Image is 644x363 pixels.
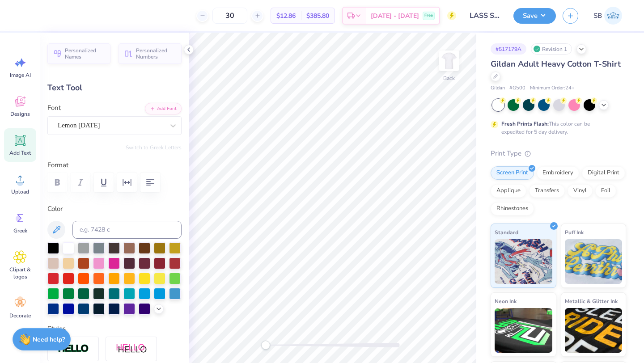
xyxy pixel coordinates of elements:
div: Screen Print [491,166,534,180]
button: Switch to Greek Letters [126,144,182,151]
div: Foil [595,184,616,198]
span: [DATE] - [DATE] [371,11,419,21]
img: Back [440,52,458,70]
div: Revision 1 [531,43,572,55]
span: Decorate [9,312,31,319]
img: Stroke [58,344,89,354]
input: – – [212,8,247,24]
span: Minimum Order: 24 + [530,84,575,92]
div: # 517179A [491,43,526,55]
div: Digital Print [582,166,625,180]
span: Upload [11,188,29,195]
div: Print Type [491,148,626,159]
span: Clipart & logos [5,266,35,280]
strong: Need help? [33,335,65,344]
span: Standard [495,228,518,237]
span: Gildan Adult Heavy Cotton T-Shirt [491,59,621,69]
button: Personalized Numbers [119,43,182,64]
img: Shadow [116,343,147,355]
span: Add Text [9,149,31,156]
span: Puff Ink [565,228,584,237]
span: Greek [13,227,27,234]
a: SB [589,7,626,25]
input: e.g. 7428 c [72,221,182,239]
span: Gildan [491,84,505,92]
div: Text Tool [47,82,182,94]
span: Metallic & Glitter Ink [565,296,618,306]
img: Neon Ink [495,308,552,353]
div: Transfers [529,184,565,198]
span: Designs [10,110,30,118]
button: Save [513,8,556,24]
label: Font [47,103,61,113]
div: Rhinestones [491,202,534,215]
button: Add Font [145,103,182,114]
span: Image AI [10,72,31,79]
label: Styles [47,324,66,334]
img: Standard [495,239,552,284]
label: Format [47,160,182,170]
span: Personalized Names [65,47,105,60]
input: Untitled Design [463,7,507,25]
button: Personalized Names [47,43,110,64]
span: Personalized Numbers [136,47,176,60]
img: Stephanie Bilsky [604,7,622,25]
div: Embroidery [537,166,579,180]
img: Puff Ink [565,239,623,284]
span: SB [593,11,602,21]
span: Neon Ink [495,296,517,306]
div: Back [443,74,455,82]
div: Vinyl [568,184,593,198]
div: This color can be expedited for 5 day delivery. [501,120,611,136]
span: $12.86 [276,11,296,21]
span: # G500 [509,84,525,92]
div: Accessibility label [261,341,270,350]
strong: Fresh Prints Flash: [501,120,549,127]
span: $385.80 [306,11,329,21]
span: Free [424,13,433,19]
div: Applique [491,184,526,198]
label: Color [47,204,182,214]
img: Metallic & Glitter Ink [565,308,623,353]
